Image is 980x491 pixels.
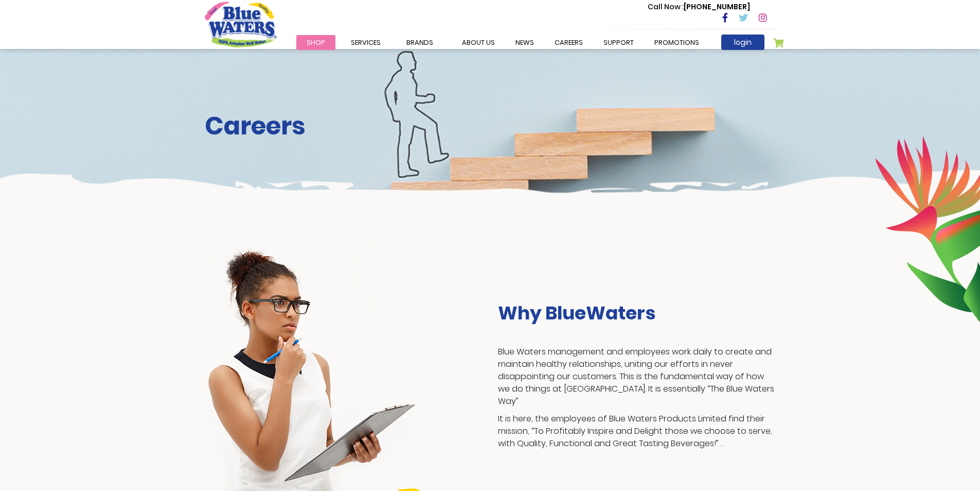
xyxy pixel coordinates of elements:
a: News [505,35,544,50]
span: Services [351,38,381,47]
span: Shop [307,38,325,47]
h2: Careers [205,111,776,141]
span: Call Now : [648,2,684,12]
a: careers [544,35,593,50]
span: Brands [406,38,433,47]
p: It is here, the employees of Blue Waters Products Limited find their mission, “To Profitably Insp... [498,413,776,450]
a: Promotions [644,35,709,50]
img: career-intro-leaves.png [875,136,980,322]
a: about us [452,35,505,50]
a: support [593,35,644,50]
h3: Why BlueWaters [498,302,776,324]
p: [PHONE_NUMBER] [648,2,750,12]
p: Blue Waters management and employees work daily to create and maintain healthy relationships, uni... [498,346,776,408]
a: store logo [205,2,277,47]
a: login [721,35,764,50]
